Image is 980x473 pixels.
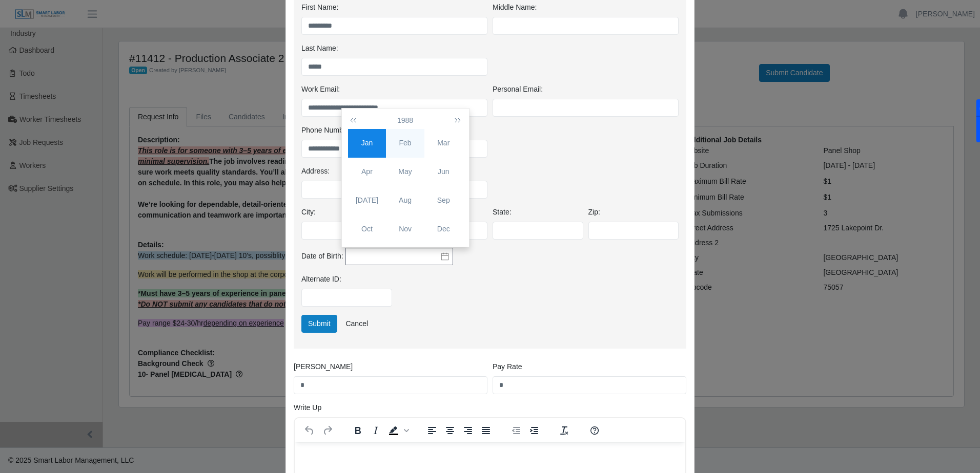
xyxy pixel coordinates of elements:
body: Rich Text Area. Press ALT-0 for help. [8,8,382,19]
div: Mar [424,138,463,148]
button: Align right [459,423,477,438]
button: 1988 [395,112,415,129]
button: Decrease indent [507,423,525,438]
label: Address: [301,166,330,177]
label: Phone Number: [301,125,352,136]
div: [DATE] [348,195,386,206]
button: Undo [301,423,318,438]
button: Align left [423,423,441,438]
label: Date of Birth: [301,251,343,262]
button: Submit [301,315,337,333]
label: State: [493,207,512,218]
div: Aug [386,195,424,206]
div: Nov [386,224,424,234]
div: Dec [424,224,463,234]
label: Write Up [294,402,321,413]
div: Jan [348,138,386,148]
button: Help [586,423,603,438]
div: Jun [424,166,463,177]
button: Italic [367,423,384,438]
button: Align center [441,423,459,438]
label: Pay Rate [493,361,522,372]
div: Feb [386,138,424,148]
div: Background color Black [385,423,411,438]
button: Redo [319,423,336,438]
label: Work Email: [301,84,340,95]
label: City: [301,207,316,218]
label: Alternate ID: [301,274,341,285]
div: Sep [424,195,463,206]
button: Bold [349,423,366,438]
button: Increase indent [525,423,543,438]
label: Last Name: [301,43,338,54]
div: Apr [348,166,386,177]
button: Justify [477,423,495,438]
a: Cancel [339,315,375,333]
label: Personal Email: [493,84,543,95]
label: Zip: [588,207,600,218]
div: May [386,166,424,177]
label: [PERSON_NAME] [294,361,353,372]
div: Oct [348,224,386,234]
button: Clear formatting [556,423,573,438]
